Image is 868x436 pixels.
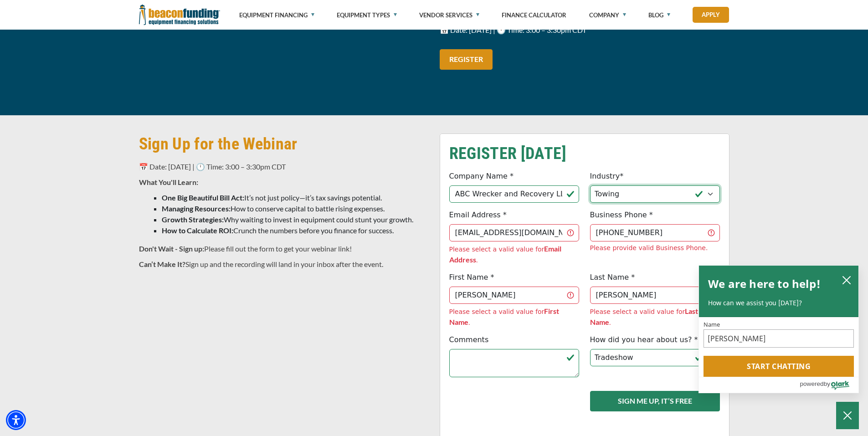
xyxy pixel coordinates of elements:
[693,7,729,23] a: Apply
[449,210,507,221] label: Email Address *
[139,260,185,268] strong: Can’t Make It?
[139,243,429,254] p: Please fill out the form to get your webinar link!
[449,244,562,264] b: Email Address
[162,215,224,224] strong: Growth Strategies:
[139,244,204,253] strong: Don't Wait - Sign up:
[139,161,429,172] p: 📅 Date: [DATE] | 🕛 Time: 3:00 – 3:30pm CDT
[824,378,830,390] span: by
[449,171,514,182] label: Company Name *
[839,273,854,286] button: close chatbox
[704,329,854,348] input: Name
[590,307,699,326] b: Last Name
[590,287,720,304] input: Doe
[800,378,823,390] span: powered
[704,356,854,377] button: Start chatting
[6,410,26,430] div: Accessibility Menu
[449,224,579,241] input: youremail@gmail.com
[708,298,849,308] p: How can we assist you [DATE]?
[590,272,635,283] label: Last Name *
[590,391,720,411] button: SIGN ME UP, IT’S FREE
[449,185,579,203] input: Company Name
[449,391,560,419] iframe: reCAPTCHA
[162,204,231,213] strong: Managing Resources:
[590,334,698,345] label: How did you hear about us? *
[836,402,859,429] button: Close Chatbox
[449,306,579,328] div: Please select a valid value for .
[162,226,233,235] strong: How to Calculate ROI:
[590,224,720,241] input: (555) 555-5555
[704,322,854,328] label: Name
[139,259,429,270] p: Sign up and the recording will land in your inbox after the event.
[139,133,429,154] h2: Sign Up for the Webinar
[449,307,560,326] b: First Name
[440,25,729,36] p: 📅 Date: [DATE] | 🕛 Time: 3:00 – 3:30pm CDT
[800,377,858,393] a: Powered by Olark
[590,171,624,182] label: Industry*
[590,306,720,328] div: Please select a valid value for .
[162,225,429,236] li: Crunch the numbers before you finance for success.
[162,193,244,202] strong: One Big Beautiful Bill Act:
[449,287,579,304] input: John
[139,178,198,186] strong: What You'll Learn:
[162,214,429,225] li: Why waiting to invest in equipment could stunt your growth.
[449,143,720,164] h2: REGISTER [DATE]
[440,49,493,70] a: REGISTER
[590,243,720,253] div: Please provide valid Business Phone.
[708,275,821,293] h2: We are here to help!
[449,272,494,283] label: First Name *
[449,243,579,265] div: Please select a valid value for .
[162,192,429,203] li: It’s not just policy—it’s tax savings potential.
[449,334,489,345] label: Comments
[162,203,429,214] li: How to conserve capital to battle rising expenses.
[590,210,653,221] label: Business Phone *
[699,265,859,394] div: olark chatbox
